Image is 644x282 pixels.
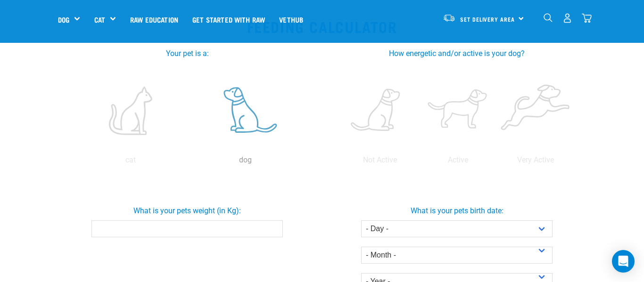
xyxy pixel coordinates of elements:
label: Your pet is a: [64,48,311,59]
p: cat [75,154,186,166]
a: Vethub [272,0,310,38]
img: home-icon@2x.png [582,13,592,23]
img: van-moving.png [443,14,455,22]
a: Dog [58,14,69,25]
span: Set Delivery Area [460,17,515,21]
label: What is your pets weight (in Kg): [50,205,324,217]
p: dog [190,154,301,166]
a: Get started with Raw [185,0,272,38]
img: home-icon-1@2x.png [544,13,553,22]
p: Very Active [499,154,573,166]
p: Not Active [343,154,417,166]
img: user.png [562,13,572,23]
label: What is your pets birth date: [320,205,594,217]
label: How energetic and/or active is your dog? [333,48,580,59]
a: Cat [94,14,105,25]
p: Active [421,154,495,166]
a: Raw Education [123,0,185,38]
div: Open Intercom Messenger [612,250,635,273]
